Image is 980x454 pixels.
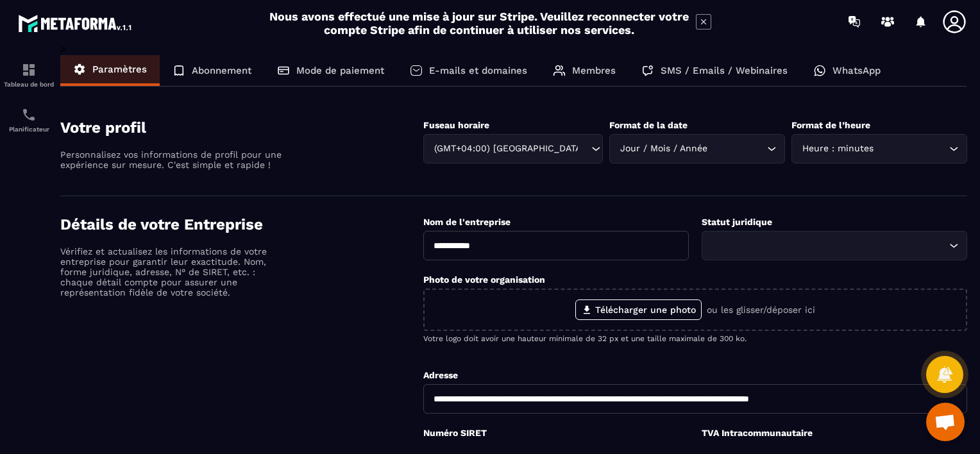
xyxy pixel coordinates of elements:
[702,428,813,438] label: TVA Intracommunautaire
[423,274,545,285] label: Photo de votre organisation
[432,142,579,156] span: (GMT+04:00) [GEOGRAPHIC_DATA]
[711,142,764,156] input: Search for option
[832,65,881,76] p: WhatsApp
[702,231,967,260] div: Search for option
[423,134,603,164] div: Search for option
[579,142,588,156] input: Search for option
[423,428,487,438] label: Numéro SIRET
[800,142,877,156] span: Heure : minutes
[60,149,285,170] p: Personnalisez vos informations de profil pour une expérience sur mesure. C'est simple et rapide !
[575,299,702,320] label: Télécharger une photo
[21,62,37,78] img: formation
[3,81,55,88] p: Tableau de bord
[3,53,55,97] a: formationformationTableau de bord
[710,239,946,253] input: Search for option
[21,107,37,122] img: scheduler
[60,215,423,233] h4: Détails de votre Entreprise
[3,97,55,142] a: schedulerschedulerPlanificateur
[702,217,772,227] label: Statut juridique
[423,120,489,130] label: Fuseau horaire
[3,126,55,133] p: Planificateur
[423,217,511,227] label: Nom de l'entreprise
[791,134,967,164] div: Search for option
[18,12,133,35] img: logo
[60,119,423,137] h4: Votre profil
[661,65,788,76] p: SMS / Emails / Webinaires
[192,65,251,76] p: Abonnement
[791,120,870,130] label: Format de l’heure
[707,305,815,315] p: ou les glisser/déposer ici
[60,246,285,298] p: Vérifiez et actualisez les informations de votre entreprise pour garantir leur exactitude. Nom, f...
[423,334,967,343] p: Votre logo doit avoir une hauteur minimale de 32 px et une taille maximale de 300 ko.
[296,65,384,76] p: Mode de paiement
[618,142,711,156] span: Jour / Mois / Année
[877,142,946,156] input: Search for option
[609,134,785,164] div: Search for option
[423,370,458,380] label: Adresse
[269,10,689,37] h2: Nous avons effectué une mise à jour sur Stripe. Veuillez reconnecter votre compte Stripe afin de ...
[92,63,147,75] p: Paramètres
[609,120,688,130] label: Format de la date
[926,403,965,441] a: Open chat
[572,65,616,76] p: Membres
[429,65,527,76] p: E-mails et domaines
